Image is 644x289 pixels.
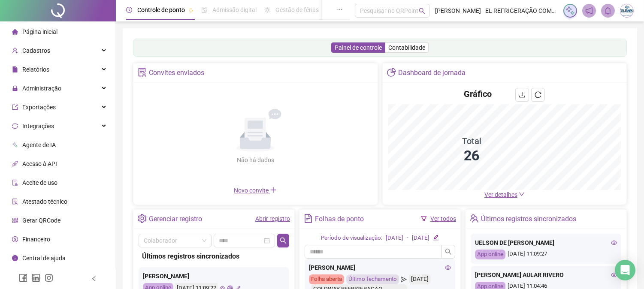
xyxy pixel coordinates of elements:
span: send [401,274,407,284]
div: Último fechamento [346,274,399,284]
div: Convites enviados [149,66,204,80]
span: file-done [201,7,207,13]
span: Aceite de uso [22,179,57,186]
span: Relatórios [22,66,49,73]
span: facebook [19,274,27,282]
span: eye [445,265,451,271]
div: Open Intercom Messenger [615,260,635,280]
span: dollar [12,236,18,242]
span: Exportações [22,104,56,111]
a: Ver detalhes down [484,191,525,198]
a: Abrir registro [255,215,290,222]
span: Página inicial [22,28,57,35]
span: Agente de IA [22,141,56,148]
a: Ver todos [430,215,456,222]
span: solution [12,199,18,205]
span: sync [12,123,18,129]
span: search [445,248,452,255]
span: lock [12,85,18,91]
span: Atestado técnico [22,198,67,205]
span: file-text [304,214,313,223]
div: [PERSON_NAME] AULAR RIVERO [475,270,617,280]
span: Ver detalhes [484,191,517,198]
span: Cadastros [22,47,50,54]
span: clock-circle [126,7,132,13]
span: Controle de ponto [137,6,185,13]
span: api [12,161,18,167]
span: Novo convite [234,187,277,194]
span: left [91,276,97,282]
span: solution [138,68,147,77]
span: Contabilidade [388,44,425,51]
span: Gerar QRCode [22,217,60,224]
span: linkedin [32,274,40,282]
img: 29308 [620,4,633,17]
span: search [419,8,425,14]
div: Últimos registros sincronizados [481,212,576,226]
span: user-add [12,48,18,54]
span: home [12,29,18,35]
div: Período de visualização: [321,234,382,243]
span: audit [12,180,18,186]
h4: Gráfico [464,88,492,100]
span: info-circle [12,255,18,261]
div: [PERSON_NAME] [143,271,285,281]
span: team [470,214,479,223]
span: setting [138,214,147,223]
span: Financeiro [22,236,50,243]
div: Folhas de ponto [315,212,364,226]
span: Acesso à API [22,160,57,167]
div: [DATE] [409,274,431,284]
span: eye [611,240,617,246]
span: down [519,191,525,197]
div: Folha aberta [309,274,344,284]
span: instagram [45,274,53,282]
div: Dashboard de jornada [398,66,466,80]
span: edit [433,235,438,240]
div: Últimos registros sincronizados [142,251,286,262]
div: Não há dados [216,155,295,165]
span: Central de ajuda [22,255,66,262]
div: App online [475,250,505,259]
div: [PERSON_NAME] [309,263,451,272]
span: Integrações [22,123,54,129]
span: search [280,237,287,244]
span: Admissão digital [212,6,257,13]
span: Painel de controle [335,44,382,51]
span: sun [264,7,270,13]
span: bell [604,7,612,15]
span: notification [585,7,593,15]
div: [DATE] [386,234,403,243]
span: plus [270,187,277,193]
span: export [12,104,18,110]
div: Gerenciar registro [149,212,202,226]
span: [PERSON_NAME] - EL REFRIGERAÇÃO COMERCIO ATACADISTA E VAREJISTA DE EQUIPAMENT LTDA EPP [435,6,558,15]
div: - [407,234,408,243]
div: UELSON DE [PERSON_NAME] [475,238,617,247]
div: [DATE] 11:09:27 [475,250,617,259]
span: ellipsis [337,7,343,13]
div: [DATE] [412,234,429,243]
span: filter [421,216,427,222]
span: Administração [22,85,61,92]
span: pushpin [188,8,194,13]
span: eye [611,272,617,278]
span: Gestão de férias [275,6,319,13]
span: file [12,66,18,72]
span: download [519,91,526,98]
span: reload [535,91,541,98]
span: pie-chart [387,68,396,77]
img: sparkle-icon.fc2bf0ac1784a2077858766a79e2daf3.svg [565,6,575,15]
span: qrcode [12,217,18,223]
